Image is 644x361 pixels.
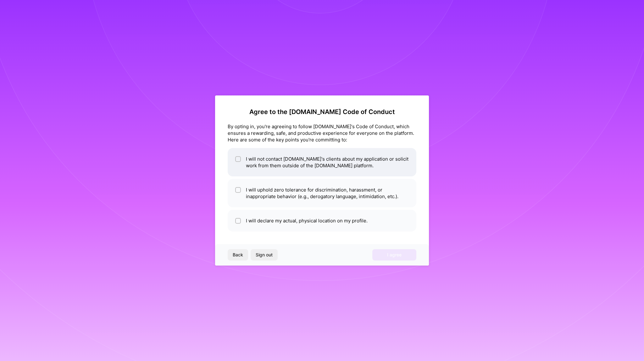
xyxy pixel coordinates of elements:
button: Back [228,249,248,261]
span: Back [233,252,243,258]
li: I will uphold zero tolerance for discrimination, harassment, or inappropriate behavior (e.g., der... [228,179,416,207]
button: Sign out [251,249,278,261]
div: By opting in, you're agreeing to follow [DOMAIN_NAME]'s Code of Conduct, which ensures a rewardin... [228,123,416,143]
li: I will declare my actual, physical location on my profile. [228,210,416,232]
h2: Agree to the [DOMAIN_NAME] Code of Conduct [228,108,416,116]
li: I will not contact [DOMAIN_NAME]'s clients about my application or solicit work from them outside... [228,148,416,176]
span: Sign out [256,252,273,258]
